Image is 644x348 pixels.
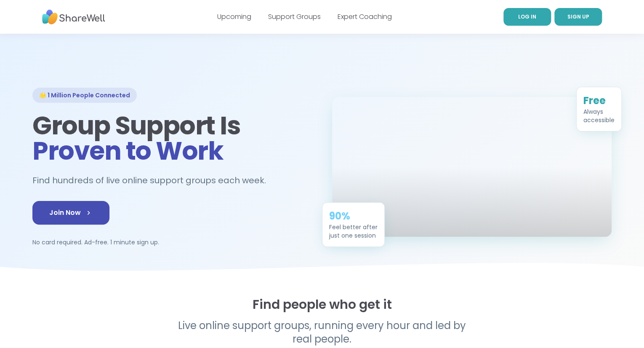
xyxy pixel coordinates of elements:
a: Support Groups [268,12,321,21]
a: Join Now [32,201,109,225]
span: Proven to Work [32,133,223,169]
span: Join Now [49,208,93,218]
a: Upcoming [217,12,251,21]
h1: Group Support Is [32,113,312,163]
p: Live online support groups, running every hour and led by real people. [160,319,484,346]
a: Expert Coaching [338,12,392,21]
p: No card required. Ad-free. 1 minute sign up. [32,238,312,246]
a: SIGN UP [554,8,602,26]
div: 90% [329,209,378,223]
h2: Find people who get it [32,297,612,312]
div: 🌟 1 Million People Connected [32,88,137,103]
div: Feel better after just one session [329,223,378,240]
span: SIGN UP [567,13,589,20]
h2: Find hundreds of live online support groups each week. [32,174,275,187]
div: Free [583,94,615,107]
span: LOG IN [518,13,536,20]
div: Always accessible [583,107,615,124]
a: LOG IN [503,8,551,26]
img: ShareWell Nav Logo [42,5,105,29]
